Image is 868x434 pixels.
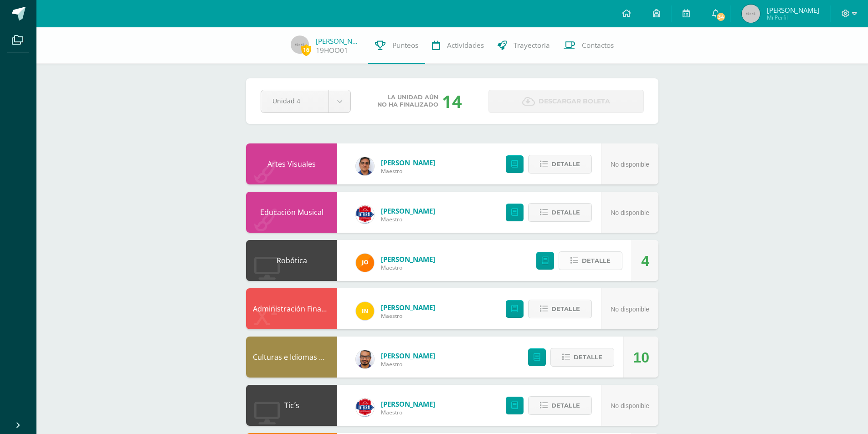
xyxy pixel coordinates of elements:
img: dac26b60a093e0c11462deafd29d7a2b.png [356,205,374,224]
img: 91d43002c1e6da35fcf826c9a618326d.png [356,302,374,320]
img: ef34ee16907c8215cd1846037ce38107.png [356,350,374,368]
span: Mi Perfil [767,14,819,21]
a: Punteos [368,27,425,64]
span: No disponible [611,402,649,409]
img: be8102e1d6aaef58604e2e488bb7b270.png [356,398,374,417]
div: 4 [641,240,649,281]
div: 10 [633,337,649,378]
a: [PERSON_NAME] [316,36,361,46]
span: No disponible [611,306,649,313]
span: Detalle [551,397,580,414]
span: Detalle [574,349,602,366]
span: Detalle [582,252,611,269]
span: 34 [716,12,726,22]
img: 45x45 [742,5,760,23]
button: Detalle [528,396,592,415]
span: Detalle [551,204,580,221]
button: Detalle [528,203,592,222]
span: [PERSON_NAME] [381,206,435,215]
span: Maestro [381,167,435,175]
span: La unidad aún no ha finalizado [377,94,438,108]
span: Maestro [381,312,435,320]
button: Detalle [550,348,614,367]
span: Maestro [381,408,435,416]
span: Actividades [447,41,484,50]
button: Detalle [559,251,622,270]
span: No disponible [611,161,649,168]
div: Administración Financiera [246,288,337,329]
a: Unidad 4 [261,90,350,112]
div: Tic´s [246,385,337,426]
span: [PERSON_NAME] [381,255,435,264]
div: Artes Visuales [246,143,337,184]
span: [PERSON_NAME] [381,158,435,167]
span: Trayectoria [514,41,550,50]
a: 19HOO01 [316,46,348,55]
a: Actividades [425,27,491,64]
button: Detalle [528,300,592,318]
span: Detalle [551,301,580,317]
div: Educación Musical [246,192,337,233]
span: Punteos [392,41,418,50]
span: Detalle [551,156,580,173]
div: Robótica [246,240,337,281]
img: 869655365762450ab720982c099df79d.png [356,157,374,175]
button: Detalle [528,155,592,174]
div: Culturas e Idiomas Mayas [246,337,337,378]
a: Trayectoria [491,27,557,64]
img: 45x45 [291,36,309,54]
span: Unidad 4 [272,90,317,112]
span: [PERSON_NAME] [381,351,435,360]
span: Descargar boleta [539,90,610,112]
span: 16 [301,44,311,56]
span: Maestro [381,215,435,223]
span: No disponible [611,209,649,216]
img: 30108eeae6c649a9a82bfbaad6c0d1cb.png [356,254,374,272]
span: [PERSON_NAME] [767,5,819,15]
div: 14 [442,89,462,113]
span: Contactos [582,41,614,50]
span: Maestro [381,360,435,368]
span: [PERSON_NAME] [381,303,435,312]
a: Contactos [557,27,621,64]
span: [PERSON_NAME] [381,399,435,408]
span: Maestro [381,264,435,271]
